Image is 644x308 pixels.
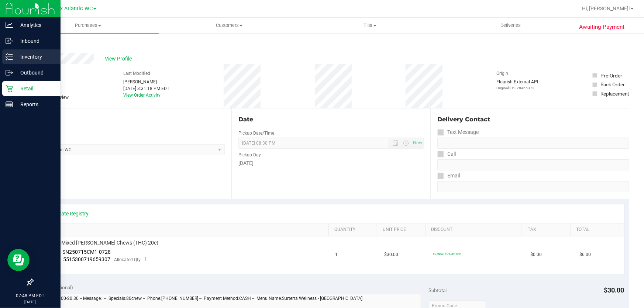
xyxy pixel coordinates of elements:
[604,286,624,294] span: $30.00
[601,81,625,88] div: Back Order
[105,55,134,63] span: View Profile
[44,227,326,233] a: SKU
[6,101,13,108] inline-svg: Reports
[437,159,629,170] input: Format: (999) 999-9999
[42,239,159,246] span: HT 5mg Mixed [PERSON_NAME] Chews (THC) 20ct
[238,152,261,158] label: Pickup Day
[582,6,630,11] span: Hi, [PERSON_NAME]!
[238,159,424,167] div: [DATE]
[13,21,57,30] p: Analytics
[383,227,423,233] a: Unit Price
[6,21,13,29] inline-svg: Analytics
[440,18,581,33] a: Deliveries
[159,22,299,29] span: Customers
[531,251,542,258] span: $0.00
[437,149,456,159] label: Call
[13,52,57,61] p: Inventory
[18,22,159,29] span: Purchases
[13,37,57,45] p: Inbound
[528,227,568,233] a: Tax
[63,249,111,255] span: SN250715CM1-0728
[601,90,629,97] div: Replacement
[384,251,398,258] span: $30.00
[238,130,274,136] label: Pickup Date/Time
[334,227,374,233] a: Quantity
[601,72,623,79] div: Pre-Order
[437,115,629,124] div: Delivery Contact
[32,115,225,124] div: Location
[437,138,629,149] input: Format: (999) 999-9999
[45,210,89,217] a: View State Registry
[497,79,538,91] div: Flourish External API
[300,18,441,33] a: Tills
[6,69,13,76] inline-svg: Outbound
[124,93,161,98] a: View Order Activity
[238,115,424,124] div: Date
[159,18,300,33] a: Customers
[114,257,141,262] span: Allocated Qty
[18,18,159,33] a: Purchases
[576,227,616,233] a: Total
[124,70,151,77] label: Last Modified
[145,256,148,262] span: 1
[54,6,93,12] span: Jax Atlantic WC
[437,170,460,181] label: Email
[335,251,338,258] span: 1
[13,100,57,109] p: Reports
[3,299,57,305] p: [DATE]
[497,70,509,77] label: Origin
[437,127,479,138] label: Text Message
[579,251,591,258] span: $6.00
[491,22,531,29] span: Deliveries
[6,85,13,92] inline-svg: Retail
[6,53,13,60] inline-svg: Inventory
[431,227,519,233] a: Discount
[579,23,625,31] span: Awaiting Payment
[13,84,57,93] p: Retail
[13,68,57,77] p: Outbound
[124,79,170,85] div: [PERSON_NAME]
[433,252,461,256] span: 80chew: 80% off line
[497,85,538,91] p: Original ID: 328465373
[429,287,447,293] span: Subtotal
[300,22,440,29] span: Tills
[3,293,57,299] p: 07:48 PM EDT
[7,249,30,271] iframe: Resource center
[63,256,111,262] span: 5515300719659307
[6,37,13,45] inline-svg: Inbound
[124,85,170,92] div: [DATE] 3:31:18 PM EDT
